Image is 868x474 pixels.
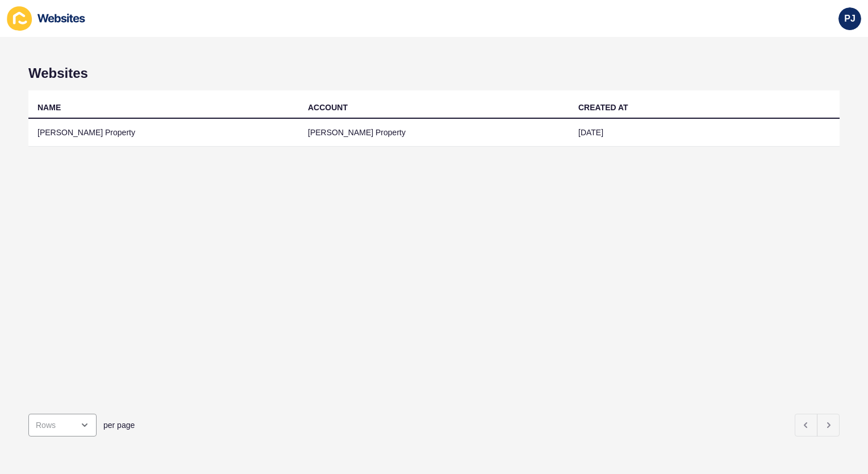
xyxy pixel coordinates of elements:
[299,119,569,147] td: [PERSON_NAME] Property
[844,13,856,24] span: PJ
[103,419,135,431] span: per page
[569,119,840,147] td: [DATE]
[37,102,61,113] div: NAME
[28,65,840,81] h1: Websites
[578,102,628,113] div: CREATED AT
[308,102,348,113] div: ACCOUNT
[28,119,299,147] td: [PERSON_NAME] Property
[28,414,97,436] div: open menu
